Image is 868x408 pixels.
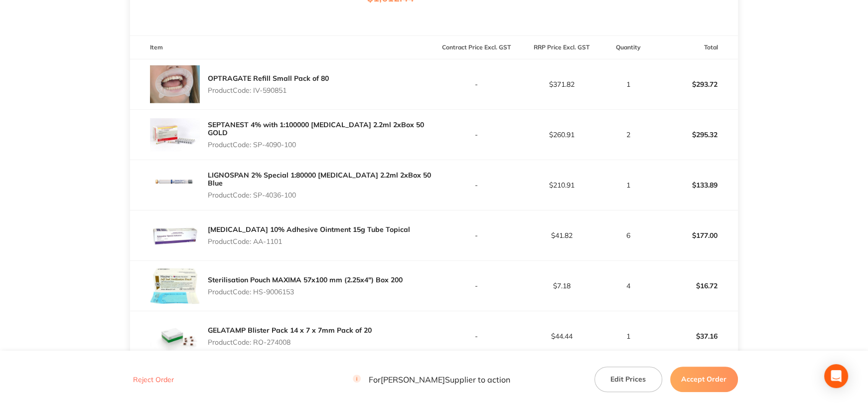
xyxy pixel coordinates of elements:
p: $44.44 [520,332,604,340]
p: 6 [604,231,652,239]
a: [MEDICAL_DATA] 10% Adhesive Ointment 15g Tube Topical [208,225,410,234]
p: For [PERSON_NAME] Supplier to action [353,375,510,384]
p: - [434,332,519,340]
img: MnB3dGU4dQ [150,160,200,210]
p: - [434,282,519,290]
p: 1 [604,332,652,340]
a: SEPTANEST 4% with 1:100000 [MEDICAL_DATA] 2.2ml 2xBox 50 GOLD [208,120,424,137]
p: $371.82 [520,80,604,88]
p: $41.82 [520,231,604,239]
div: Open Intercom Messenger [824,364,848,388]
p: Product Code: AA-1101 [208,237,410,245]
p: $177.00 [653,223,737,247]
th: Item [130,36,434,59]
p: Product Code: IV-590851 [208,86,329,94]
button: Accept Order [670,367,738,392]
p: - [434,80,519,88]
a: GELATAMP Blister Pack 14 x 7 x 7mm Pack of 20 [208,326,372,335]
p: Product Code: HS-9006153 [208,288,403,296]
p: $133.89 [653,173,737,197]
p: Product Code: SP-4036-100 [208,191,434,199]
p: 2 [604,131,652,139]
p: - [434,131,519,139]
p: - [434,181,519,189]
th: Total [653,36,738,59]
p: $260.91 [520,131,604,139]
p: Product Code: RO-274008 [208,338,372,346]
p: $37.16 [653,324,737,348]
th: Quantity [604,36,653,59]
button: Edit Prices [594,367,662,392]
th: Contract Price Excl. GST [434,36,519,59]
p: $210.91 [520,181,604,189]
img: ZTRjbzNndw [150,110,200,160]
a: Sterilisation Pouch MAXIMA 57x100 mm (2.25x4") Box 200 [208,275,403,284]
p: $293.72 [653,72,737,96]
p: Product Code: SP-4090-100 [208,141,434,149]
img: eGQ2Z2xjeA [150,210,200,260]
img: MjJpYWJveg [150,261,200,311]
img: dGwxNWJrbQ [150,59,200,109]
p: 1 [604,80,652,88]
p: $295.32 [653,123,737,147]
p: - [434,231,519,239]
p: $16.72 [653,274,737,298]
th: RRP Price Excl. GST [519,36,604,59]
a: OPTRAGATE Refill Small Pack of 80 [208,74,329,83]
p: 1 [604,181,652,189]
p: 4 [604,282,652,290]
a: LIGNOSPAN 2% Special 1:80000 [MEDICAL_DATA] 2.2ml 2xBox 50 Blue [208,171,431,188]
button: Reject Order [130,375,177,384]
img: bnMzeW5xdg [150,311,200,361]
p: $7.18 [520,282,604,290]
